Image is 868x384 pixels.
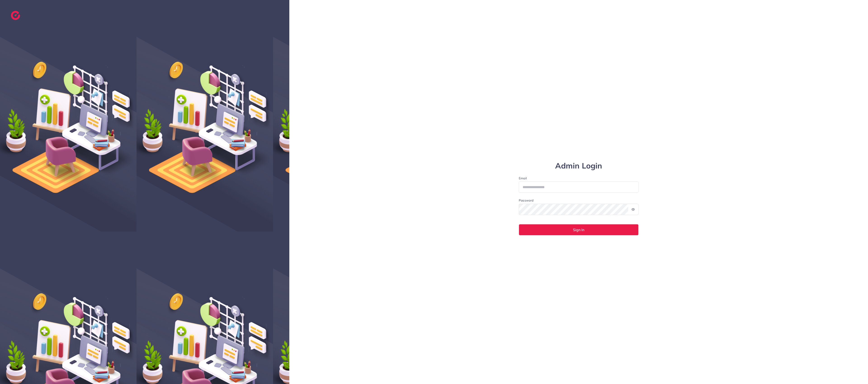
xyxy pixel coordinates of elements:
span: Sign In [573,228,584,232]
label: Email [519,176,639,180]
button: Sign In [519,224,639,235]
h1: Admin Login [519,161,639,171]
label: Password [519,198,533,203]
img: logo [11,11,20,20]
